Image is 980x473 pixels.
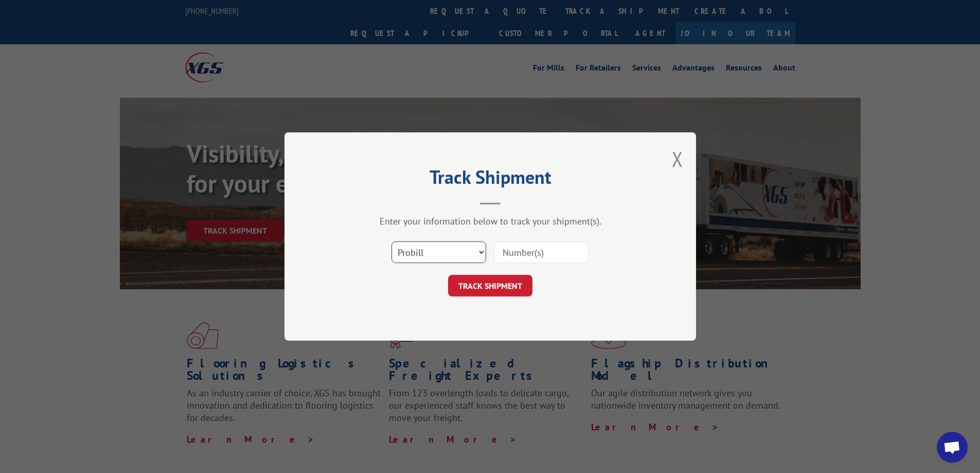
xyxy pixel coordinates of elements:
[937,432,968,463] div: Open chat
[336,170,645,189] h2: Track Shipment
[672,145,683,172] button: Close modal
[494,241,589,263] input: Number(s)
[448,275,532,296] button: TRACK SHIPMENT
[336,215,645,227] div: Enter your information below to track your shipment(s).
